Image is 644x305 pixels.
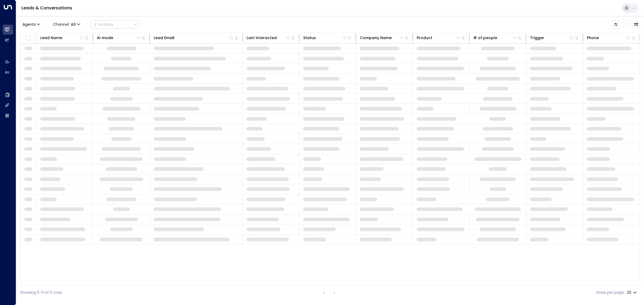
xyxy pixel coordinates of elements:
[247,35,277,41] div: Last Interacted
[40,35,62,41] div: Lead Name
[530,35,544,41] div: Trigger
[303,35,316,41] div: Status
[587,35,631,41] div: Phone
[71,22,76,27] span: All
[632,21,640,28] button: Archived Leads
[597,290,625,295] label: Rows per page:
[21,5,72,11] a: Leads & Conversations
[627,289,638,296] div: 20
[154,35,174,41] div: Lead Email
[417,35,432,41] div: Product
[587,35,599,41] div: Phone
[360,35,404,41] div: Company Name
[473,35,497,41] div: # of people
[23,23,36,26] span: Agents
[612,21,620,28] button: Customize
[303,35,347,41] div: Status
[20,290,62,295] div: Showing 0-0 of 0 rows
[360,35,392,41] div: Company Name
[94,22,114,27] div: Actions
[321,289,338,296] nav: pagination navigation
[97,35,113,41] div: AI mode
[530,35,574,41] div: Trigger
[40,35,84,41] div: Lead Name
[473,35,517,41] div: # of people
[91,20,140,28] button: Actions
[51,21,82,28] span: Channel:
[622,21,630,28] span: Refresh
[247,35,291,41] div: Last Interacted
[154,35,234,41] div: Lead Email
[97,35,141,41] div: AI mode
[20,21,42,28] button: Agents
[417,35,461,41] div: Product
[91,20,140,28] div: Button group with a nested menu
[51,21,82,28] button: Channel:All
